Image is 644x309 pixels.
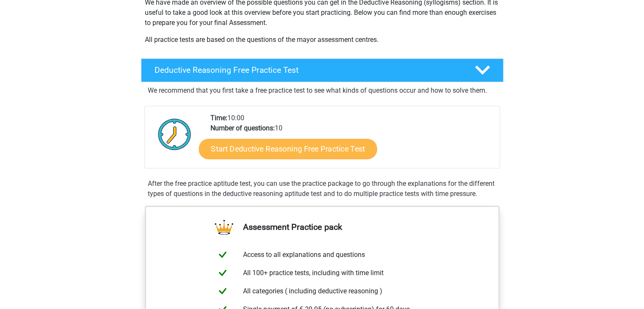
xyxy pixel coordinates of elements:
h4: Deductive Reasoning Free Practice Test [155,65,461,75]
b: Time: [210,114,227,122]
img: Clock [153,113,196,155]
div: After the free practice aptitude test, you can use the practice package to go through the explana... [144,179,500,199]
p: We recommend that you first take a free practice test to see what kinds of questions occur and ho... [148,86,497,96]
a: Start Deductive Reasoning Free Practice Test [199,138,377,159]
a: Deductive Reasoning Free Practice Test [138,58,507,82]
p: All practice tests are based on the questions of the mayor assessment centres. [145,35,500,45]
div: 10:00 10 [204,113,499,168]
b: Number of questions: [210,124,275,132]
